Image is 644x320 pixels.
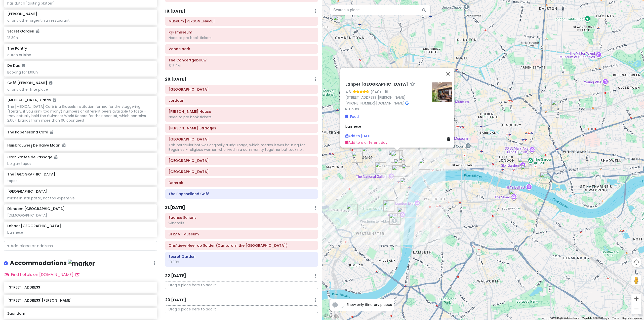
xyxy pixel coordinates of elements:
[169,47,314,51] h6: Vondelpark
[169,30,314,34] h6: Rijksmuseum
[7,179,153,183] div: tapas
[7,298,153,303] h6: [STREET_ADDRESS][PERSON_NAME]
[169,260,314,264] div: 18:30h
[165,305,318,313] p: Drag a place here to add it
[631,304,641,314] button: Zoom out
[410,82,415,87] a: Star place
[7,70,153,75] div: Booking for 1300h.
[7,172,55,176] h6: The [GEOGRAPHIC_DATA]
[447,136,452,142] a: Delete place
[399,156,410,167] div: Covent Garden
[7,161,153,166] div: belgian tapas
[7,311,153,316] h6: Zaandam
[631,275,641,286] button: Drag Pegman onto the map to open Street View
[62,144,65,147] i: Added to itinerary
[165,281,318,289] p: Drag a place here to add it
[397,207,408,218] div: Big Ben
[50,130,53,134] i: Added to itinerary
[345,106,428,112] summary: Hours
[7,98,56,102] h6: [MEDICAL_DATA] Cafés
[169,254,314,259] h6: Secret Garden
[345,101,375,106] a: [PHONE_NUMBER]
[7,18,153,23] div: or any other argentinian restaurant
[169,35,314,40] div: Need to pre book tickets
[345,95,406,100] a: [STREET_ADDRESS][PERSON_NAME]
[7,1,153,6] div: has dutch "tasting platter"
[169,109,314,114] h6: Anne Frank House
[49,81,52,85] i: Added to itinerary
[405,101,409,105] i: Google Maps
[165,273,186,279] h6: 22 . [DATE]
[7,35,153,40] div: 18:30h
[383,200,394,211] div: Churchill War Rooms
[7,189,48,194] h6: [GEOGRAPHIC_DATA]
[169,137,314,141] h6: Begijnhof
[442,68,454,80] button: Close
[68,260,95,267] img: marker
[345,82,428,112] div: · ·
[375,162,386,173] div: Prince of Wales Theatre
[169,243,314,248] h6: Ons' Lieve Heer op Solder (Our Lord in the Attic Museum)
[165,9,185,14] h6: 19 . [DATE]
[169,126,314,130] h6: Negen Straatjes
[165,77,186,82] h6: 20 . [DATE]
[36,29,39,33] i: Added to itinerary
[7,81,52,85] h6: Café [PERSON_NAME]
[432,82,452,102] img: Picture of the place
[381,90,388,95] div: ·
[521,165,532,176] div: St Dunstan in the East Church Garden
[345,133,373,138] a: Add to [DATE]
[509,189,520,200] div: The Shard
[392,150,403,161] div: Lahpet West End
[53,98,56,102] i: Added to itinerary
[169,63,314,68] div: 8:15 PM
[169,232,314,236] h6: STRAAT Museum
[362,147,373,158] div: Soho
[7,285,153,290] h6: [STREET_ADDRESS]
[7,155,57,159] h6: Gran kaffee de Passage
[551,100,562,111] div: Brick Lane Market
[7,12,37,16] h6: [PERSON_NAME]
[169,143,314,152] div: This particular hof was originally a Béguinage, which means it was housing for Beguines – religio...
[345,140,387,145] a: Add to a different day
[7,130,153,134] h6: The Papeneiland Café
[582,317,609,319] span: Map data ©2025 Google
[345,124,361,129] span: burmese
[169,192,314,196] h6: The Papeneiland Café
[389,150,400,161] div: The Mousetrap at St. Martin's Theatre
[540,172,551,184] div: Tower of London
[400,178,411,189] div: Kit Kat Club at the Playhouse Theatre
[345,114,359,119] a: Food
[371,89,381,95] div: (940)
[169,158,314,163] h6: Dam Square
[557,316,579,320] button: Keyboard shortcuts
[7,87,153,92] div: or any other frite place
[376,101,405,106] a: [DOMAIN_NAME]
[340,140,351,151] div: Oxford Street
[7,230,153,235] div: burmese
[347,204,358,215] div: Buckingham Palace
[169,221,314,225] div: windmills!
[612,317,619,319] a: Terms (opens in new tab)
[7,224,61,228] h6: Lahpet [GEOGRAPHIC_DATA]
[518,151,529,162] div: Leadenhall Market
[7,196,153,200] div: michelin star pasta, not too expensive
[165,298,186,303] h6: 23 . [DATE]
[169,58,314,62] h6: The Concertgebouw
[4,272,79,277] a: Find hotels on [DOMAIN_NAME]
[346,302,392,307] span: Show only itinerary places
[4,241,157,251] input: + Add place or address
[7,46,27,51] h6: The Pantry
[345,89,353,95] div: 4.6
[352,152,363,163] div: Regent Street
[359,137,370,148] div: Flannels
[169,98,314,103] h6: Jordaan
[402,164,413,175] div: The Port House
[169,215,314,220] h6: Zaanse Schans
[518,158,529,169] div: Sky Garden
[169,19,314,23] h6: Museum Van Loon
[7,213,153,218] div: [DEMOGRAPHIC_DATA]
[631,294,641,304] button: Zoom in
[169,181,314,185] h6: Damrak
[330,5,431,15] input: Search a place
